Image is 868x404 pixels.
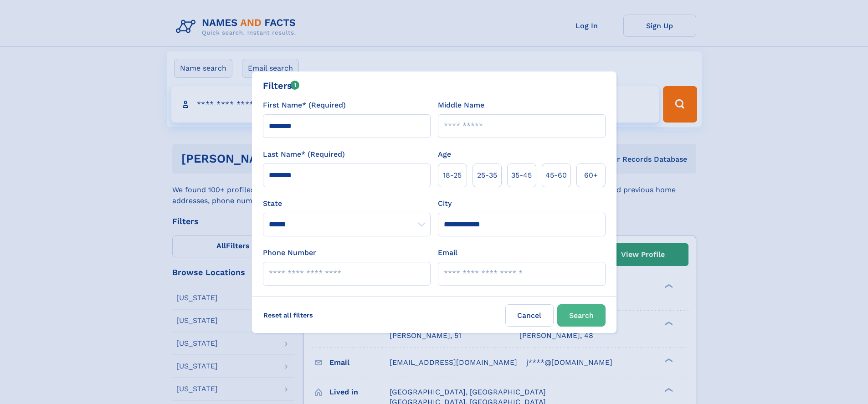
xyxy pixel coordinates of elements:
label: Email [438,247,457,258]
div: Filters [263,79,300,92]
label: Last Name* (Required) [263,149,345,160]
label: Middle Name [438,100,484,111]
label: First Name* (Required) [263,100,346,111]
span: 35‑45 [511,170,532,181]
button: Search [557,304,606,327]
label: Cancel [505,304,554,327]
span: 18‑25 [443,170,462,181]
span: 25‑35 [477,170,497,181]
label: Reset all filters [257,304,319,326]
label: Age [438,149,451,160]
span: 60+ [584,170,598,181]
label: Phone Number [263,247,316,258]
label: City [438,198,452,209]
span: 45‑60 [545,170,567,181]
label: State [263,198,431,209]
